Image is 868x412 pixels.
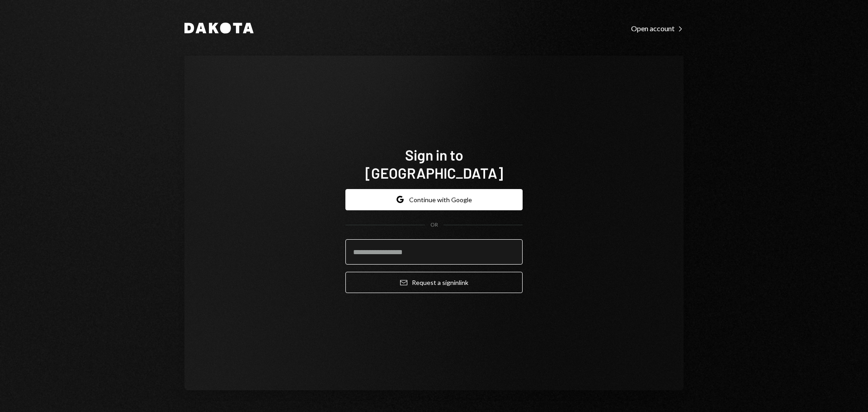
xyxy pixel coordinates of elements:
div: Open account [631,24,684,33]
button: Continue with Google [345,189,523,210]
div: OR [430,221,438,229]
button: Request a signinlink [345,272,523,293]
h1: Sign in to [GEOGRAPHIC_DATA] [345,146,523,182]
a: Open account [631,23,684,33]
